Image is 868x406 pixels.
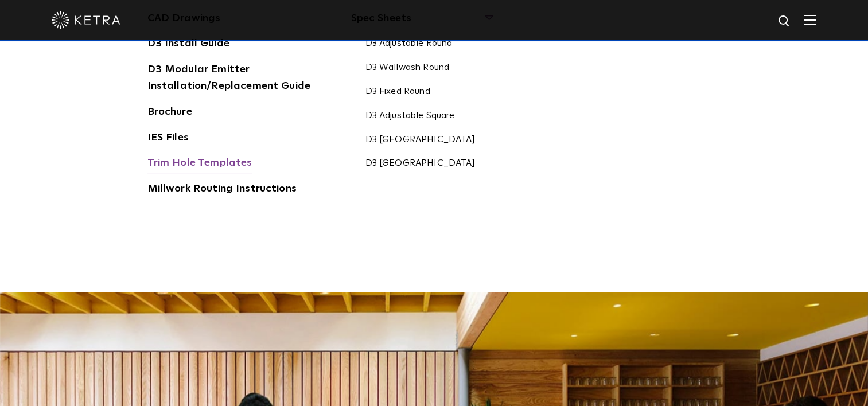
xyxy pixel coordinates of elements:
[147,155,252,173] a: Trim Hole Templates
[147,61,320,96] a: D3 Modular Emitter Installation/Replacement Guide
[365,38,453,50] a: D3 Adjustable Round
[804,14,816,25] img: Hamburger%20Nav.svg
[777,14,792,29] img: search icon
[147,130,189,148] a: IES Files
[365,110,455,123] a: D3 Adjustable Square
[147,104,192,122] a: Brochure
[147,36,229,54] a: D3 Install Guide
[365,86,430,99] a: D3 Fixed Round
[365,134,476,147] a: D3 [GEOGRAPHIC_DATA]
[52,11,120,29] img: ketra-logo-2019-white
[365,158,476,170] a: D3 [GEOGRAPHIC_DATA]
[147,181,297,199] a: Millwork Routing Instructions
[365,62,450,75] a: D3 Wallwash Round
